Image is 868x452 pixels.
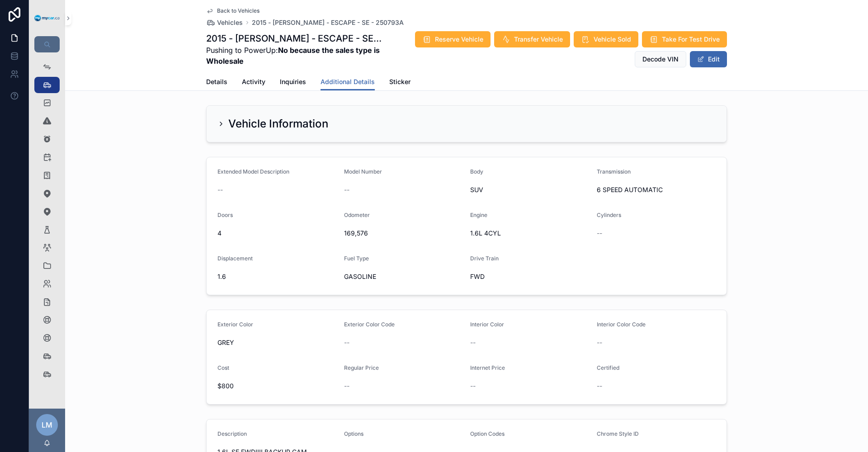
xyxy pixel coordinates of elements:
a: Back to Vehicles [206,7,259,14]
span: Fuel Type [344,255,369,262]
a: Additional Details [321,74,375,91]
span: 169,576 [344,229,463,238]
span: GASOLINE [344,272,463,281]
a: 2015 - [PERSON_NAME] - ESCAPE - SE - 250793A [252,18,404,27]
button: Reserve Vehicle [415,31,491,47]
span: -- [344,381,349,391]
span: -- [470,338,476,347]
span: Details [206,77,227,86]
span: -- [217,185,223,194]
span: -- [597,229,602,238]
span: Extended Model Description [217,168,289,175]
button: Vehicle Sold [574,31,638,47]
span: Take For Test Drive [662,35,720,44]
strong: No because the sales type is Wholesale [206,46,380,66]
span: Certified [597,364,619,371]
a: Details [206,74,227,92]
span: 1.6 [217,272,337,281]
span: Internet Price [470,364,505,371]
span: Regular Price [344,364,379,371]
a: Vehicles [206,18,243,27]
span: Pushing to PowerUp: [206,45,384,66]
span: -- [597,381,602,391]
span: 6 SPEED AUTOMATIC [597,185,716,194]
span: Cylinders [597,212,621,218]
span: Activity [242,77,265,86]
h1: 2015 - [PERSON_NAME] - ESCAPE - SE - 250793A [206,32,384,45]
span: Body [470,168,483,175]
span: Odometer [344,212,370,218]
span: FWD [470,272,590,281]
span: Chrome Style ID [597,430,639,437]
div: scrollable content [29,52,65,394]
button: Decode VIN [635,51,686,67]
span: Additional Details [321,77,375,86]
span: Options [344,430,363,437]
span: Vehicles [217,18,243,27]
span: 1.6L 4CYL [470,229,590,238]
span: Interior Color Code [597,321,646,328]
span: Engine [470,212,487,218]
span: Description [217,430,247,437]
span: -- [470,381,476,391]
span: Transfer Vehicle [514,35,563,44]
span: Sticker [389,77,410,86]
span: Model Number [344,168,382,175]
h2: Vehicle Information [228,117,328,131]
span: Drive Train [470,255,499,262]
button: Edit [690,51,727,67]
span: SUV [470,185,590,194]
span: $800 [217,381,337,391]
span: 4 [217,229,337,238]
span: Reserve Vehicle [435,35,483,44]
span: -- [344,185,349,194]
span: Transmission [597,168,631,175]
button: Take For Test Drive [642,31,727,47]
span: LM [42,419,52,430]
span: Exterior Color [217,321,253,328]
span: Back to Vehicles [217,7,259,14]
span: Doors [217,212,233,218]
span: -- [344,338,349,347]
a: Inquiries [280,74,306,92]
span: Option Codes [470,430,505,437]
a: Activity [242,74,265,92]
span: GREY [217,338,337,347]
img: App logo [34,15,60,22]
button: Transfer Vehicle [494,31,570,47]
a: Sticker [389,74,410,92]
span: Inquiries [280,77,306,86]
span: Displacement [217,255,253,262]
span: Vehicle Sold [594,35,631,44]
span: Exterior Color Code [344,321,395,328]
span: -- [597,338,602,347]
span: Cost [217,364,229,371]
span: Decode VIN [642,55,679,64]
span: Interior Color [470,321,504,328]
